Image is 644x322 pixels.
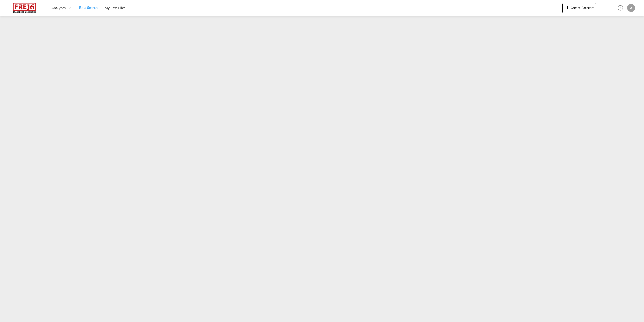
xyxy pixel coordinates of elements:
[627,4,635,12] div: A
[79,5,98,10] span: Rate Search
[562,3,596,13] button: icon-plus 400-fgCreate Ratecard
[105,6,125,10] span: My Rate Files
[616,4,627,13] div: Help
[565,5,571,11] md-icon: icon-plus 400-fg
[51,5,66,10] span: Analytics
[616,4,625,12] span: Help
[8,2,42,14] img: 586607c025bf11f083711d99603023e7.png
